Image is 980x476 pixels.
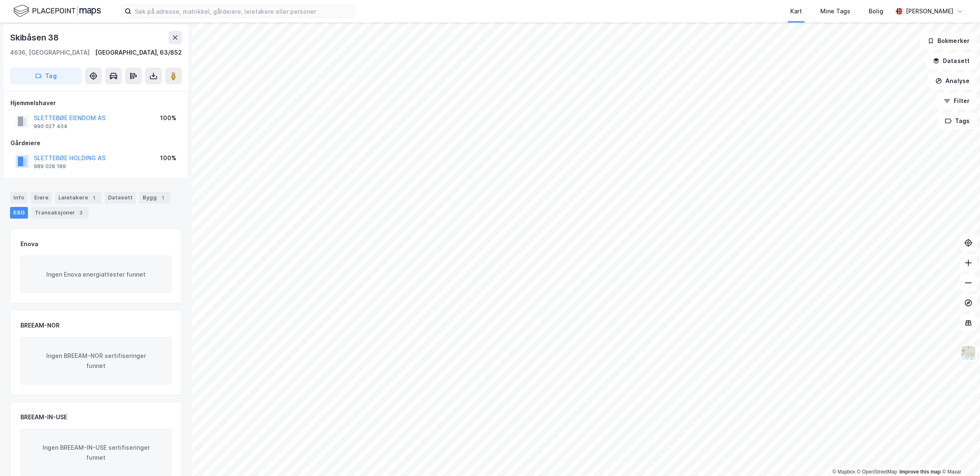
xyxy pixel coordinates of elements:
div: Kart [790,6,802,16]
a: Mapbox [832,469,855,475]
div: Leietakere [55,192,101,204]
button: Tags [938,113,977,129]
div: Skibåsen 38 [10,31,60,44]
div: Bolig [869,6,883,16]
div: Hjemmelshaver [10,98,181,108]
div: [PERSON_NAME] [906,6,953,16]
img: Z [960,345,976,361]
img: logo.f888ab2527a4732fd821a326f86c7f29.svg [13,4,101,18]
div: Enova [20,239,38,249]
div: Mine Tags [820,6,850,16]
input: Søk på adresse, matrikkel, gårdeiere, leietakere eller personer [131,5,354,18]
div: 4636, [GEOGRAPHIC_DATA] [10,48,90,58]
button: Bokmerker [920,33,977,49]
div: Transaksjoner [31,207,88,219]
a: Improve this map [900,469,941,475]
button: Datasett [926,53,977,69]
a: OpenStreetMap [857,469,897,475]
div: Ingen Enova energiattester funnet [20,256,171,293]
div: Eiere [31,192,52,204]
div: Info [10,192,28,204]
div: ESG [10,207,28,219]
div: Ingen BREEAM-NOR sertifiseringer funnet [20,337,171,385]
div: Datasett [105,192,136,204]
div: 1 [158,194,167,202]
div: [GEOGRAPHIC_DATA], 63/852 [95,48,182,58]
div: 3 [77,209,85,217]
button: Filter [937,93,977,109]
div: 989 028 189 [34,163,66,170]
div: BREEAM-NOR [20,320,60,330]
iframe: Chat Widget [938,436,980,476]
div: 990 027 404 [34,123,68,130]
button: Analyse [928,73,977,89]
div: Kontrollprogram for chat [938,436,980,476]
button: Tag [10,68,82,84]
div: 100% [160,153,176,163]
div: BREEAM-IN-USE [20,412,67,422]
div: 100% [160,113,176,123]
div: Bygg [139,192,170,204]
div: 1 [90,194,98,202]
div: Gårdeiere [10,138,181,148]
